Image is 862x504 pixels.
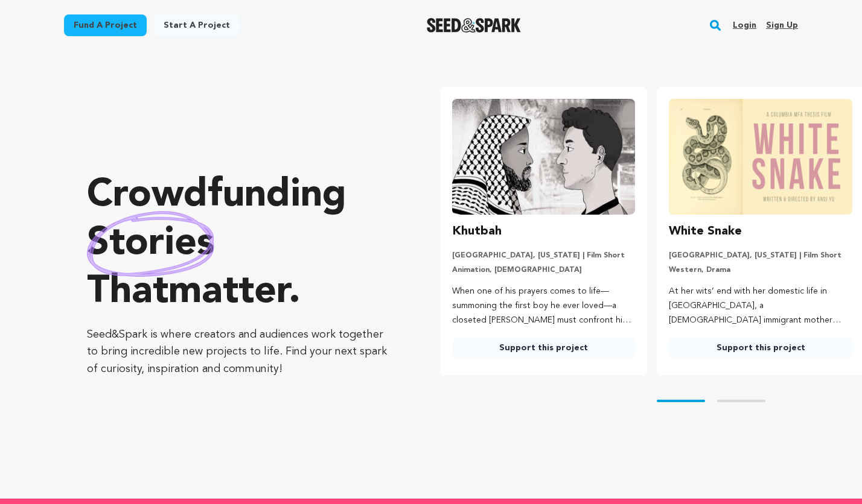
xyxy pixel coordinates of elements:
[733,16,756,35] a: Login
[87,172,392,317] p: Crowdfunding that .
[154,14,240,36] a: Start a project
[427,18,522,33] a: Seed&Spark Homepage
[669,251,852,260] p: [GEOGRAPHIC_DATA], [US_STATE] | Film Short
[669,222,742,241] h3: White Snake
[452,265,636,275] p: Animation, [DEMOGRAPHIC_DATA]
[87,326,392,378] p: Seed&Spark is where creators and audiences work together to bring incredible new projects to life...
[669,337,852,359] a: Support this project
[452,285,636,327] p: When one of his prayers comes to life—summoning the first boy he ever loved—a closeted [PERSON_NA...
[452,251,636,260] p: [GEOGRAPHIC_DATA], [US_STATE] | Film Short
[427,18,522,33] img: Seed&Spark Logo Dark Mode
[452,99,636,215] img: Khutbah image
[64,14,147,36] a: Fund a project
[669,265,852,275] p: Western, Drama
[452,222,502,241] h3: Khutbah
[669,99,852,215] img: White Snake image
[168,273,289,312] span: matter
[669,285,852,327] p: At her wits’ end with her domestic life in [GEOGRAPHIC_DATA], a [DEMOGRAPHIC_DATA] immigrant moth...
[452,337,636,359] a: Support this project
[766,16,798,35] a: Sign up
[87,211,214,277] img: hand sketched image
